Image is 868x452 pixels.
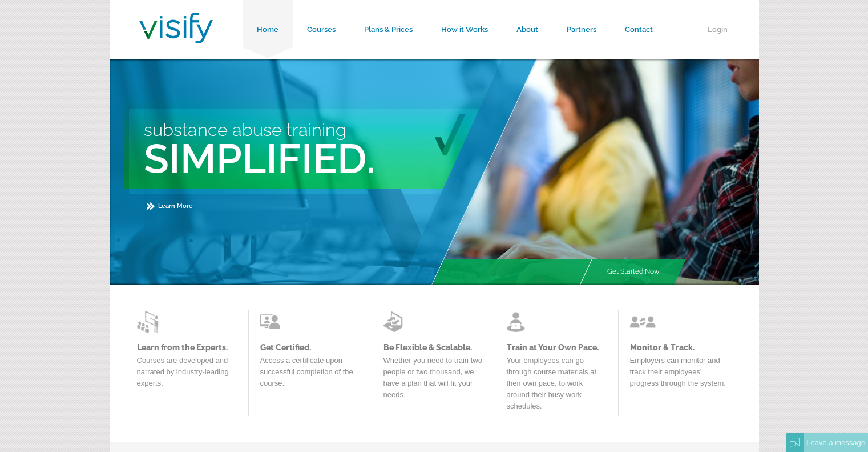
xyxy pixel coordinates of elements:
[630,310,656,333] img: Learn from the Experts
[147,202,193,210] a: Learn More
[804,433,868,452] div: Leave a message
[144,134,540,183] h2: Simplified.
[144,119,540,140] h3: Substance Abuse Training
[137,310,163,333] img: Learn from the Experts
[139,13,213,43] img: Visify Training
[630,355,730,395] p: Employers can monitor and track their employees' progress through the system.
[630,343,730,352] a: Monitor & Track.
[260,310,286,333] img: Learn from the Experts
[593,259,674,285] a: Get Started Now
[137,355,237,395] p: Courses are developed and narrated by industry-leading experts.
[383,343,483,352] a: Be Flexible & Scalable.
[383,355,483,406] p: Whether you need to train two people or two thousand, we have a plan that will fit your needs.
[260,343,360,352] a: Get Certified.
[139,30,213,47] a: Visify Training
[137,343,237,352] a: Learn from the Experts.
[507,310,532,333] img: Learn from the Experts
[507,343,607,352] a: Train at Your Own Pace.
[260,355,360,395] p: Access a certificate upon successful completion of the course.
[430,59,759,285] img: Main Image
[507,355,607,418] p: Your employees can go through course materials at their own pace, to work around their busy work ...
[383,310,409,333] img: Learn from the Experts
[790,438,800,448] img: Offline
